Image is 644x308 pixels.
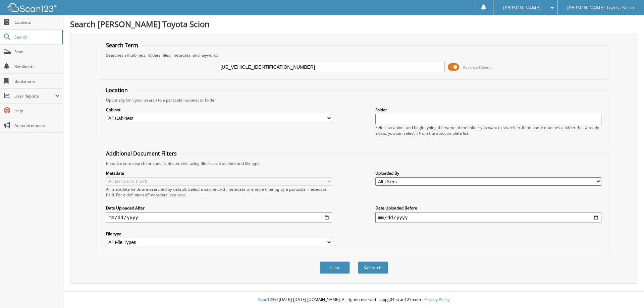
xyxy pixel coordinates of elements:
button: Clear [320,261,350,274]
label: Date Uploaded After [106,205,332,211]
label: Folder [375,107,601,113]
label: Date Uploaded Before [375,205,601,211]
span: Search [14,34,59,40]
div: © [DATE]-[DATE] [DOMAIN_NAME]. All rights reserved | appg04-scan123-com | [63,292,644,308]
span: User Reports [14,93,55,99]
a: Privacy Policy [424,297,449,302]
span: Advanced Search [463,65,493,70]
button: Search [358,261,388,274]
label: Uploaded By [375,170,601,176]
span: [PERSON_NAME] [503,6,541,10]
legend: Search Term [103,42,142,49]
span: Bookmarks [14,78,60,84]
h1: Search [PERSON_NAME] Toyota Scion [70,18,637,29]
span: Announcements [14,123,60,128]
span: Help [14,108,60,114]
input: start [106,212,332,223]
div: Optionally limit your search to a particular cabinet or folder [103,97,605,103]
input: end [375,212,601,223]
span: Scan123 [258,297,274,302]
a: here [176,192,185,198]
span: Cabinets [14,19,60,25]
span: [PERSON_NAME] Toyota Scion [567,6,634,10]
legend: Location [103,86,131,94]
span: Reminders [14,64,60,69]
label: Metadata [106,170,332,176]
div: Searches all cabinets, folders, files, metadata, and keywords [103,52,605,58]
label: Cabinet [106,107,332,113]
span: Scan [14,49,60,55]
div: Select a cabinet and begin typing the name of the folder you want to search in. If the name match... [375,125,601,136]
div: All metadata fields are searched by default. Select a cabinet with metadata to enable filtering b... [106,186,332,198]
div: Enhance your search for specific documents using filters such as date and file type. [103,161,605,166]
label: File type [106,231,332,237]
legend: Additional Document Filters [103,150,180,157]
iframe: Chat Widget [610,276,644,308]
img: scan123-logo-white.svg [7,3,57,12]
